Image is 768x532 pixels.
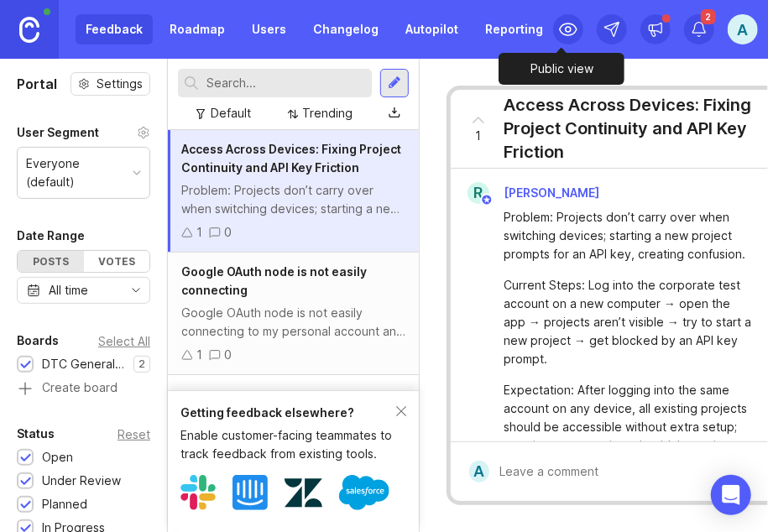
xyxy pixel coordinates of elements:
[181,264,367,297] span: Google OAuth node is not easily connecting
[18,251,84,272] div: Posts
[224,223,232,242] div: 0
[17,226,85,246] div: Date Range
[242,14,296,44] a: Users
[504,185,599,200] span: [PERSON_NAME]
[84,251,150,272] div: Votes
[17,382,150,397] a: Create board
[475,14,553,44] a: Reporting
[224,346,232,364] div: 0
[302,104,353,123] div: Trending
[71,72,150,96] button: Settings
[504,208,753,263] div: Problem: Projects don’t carry over when switching devices; starting a new project prompts for an ...
[17,424,55,444] div: Status
[19,17,39,43] img: Canny Home
[180,475,216,510] img: Slack logo
[206,74,365,92] input: Search...
[17,74,57,94] h1: Portal
[211,104,251,123] div: Default
[504,381,753,473] div: Expectation: After logging into the same account on any device, all existing projects should be a...
[468,182,489,204] div: R
[138,357,145,371] p: 2
[457,182,613,204] a: R[PERSON_NAME]
[701,9,716,24] span: 2
[42,472,121,490] div: Under Review
[17,331,59,351] div: Boards
[168,130,419,253] a: Access Across Devices: Fixing Project Continuity and API Key FrictionProblem: Projects don’t carr...
[98,336,150,346] div: Select All
[180,404,396,422] div: Getting feedback elsewhere?
[26,154,126,191] div: Everyone (default)
[123,284,149,297] svg: toggle icon
[49,281,88,300] div: All time
[285,474,322,512] img: Zendesk logo
[499,53,624,85] div: Public view
[42,448,73,467] div: Open
[481,194,494,206] img: member badge
[196,223,202,242] div: 1
[42,355,125,373] div: DTC General Feedback (internal)
[168,253,419,375] a: Google OAuth node is not easily connectingGoogle OAuth node is not easily connecting to my person...
[97,76,143,92] span: Settings
[303,14,389,44] a: Changelog
[181,304,405,341] div: Google OAuth node is not easily connecting to my personal account and or my enterprise account. T...
[181,181,405,218] div: Problem: Projects don’t carry over when switching devices; starting a new project prompts for an ...
[339,467,389,518] img: Salesforce logo
[118,430,150,439] div: Reset
[17,123,99,143] div: User Segment
[728,14,758,44] button: A
[476,127,482,145] span: 1
[395,14,468,44] a: Autopilot
[42,495,87,514] div: Planned
[159,14,235,44] a: Roadmap
[711,475,751,515] div: Open Intercom Messenger
[232,475,268,510] img: Intercom logo
[469,461,489,482] div: A
[504,276,753,368] div: Current Steps: Log into the corporate test account on a new computer → open the app → projects ar...
[196,346,202,364] div: 1
[181,142,401,175] span: Access Across Devices: Fixing Project Continuity and API Key Friction
[180,426,396,463] div: Enable customer-facing teammates to track feedback from existing tools.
